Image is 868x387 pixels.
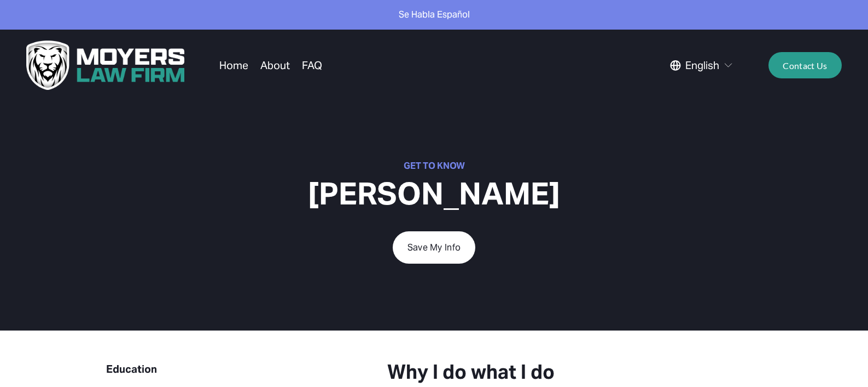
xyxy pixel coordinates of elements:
[387,360,762,385] h3: Why I do what I do
[260,55,290,76] a: About
[106,362,157,375] strong: Education
[219,55,248,76] a: Home
[302,55,322,76] a: FAQ
[26,7,842,23] p: Se Habla Español
[393,231,475,264] a: Save My Info
[685,56,719,75] span: English
[26,41,185,90] img: Moyers Law Firm | Everyone Matters. Everyone Counts.
[670,55,733,76] div: language picker
[768,52,842,78] a: Contact Us
[188,174,680,213] h1: [PERSON_NAME]
[404,160,465,172] strong: GET TO KNOW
